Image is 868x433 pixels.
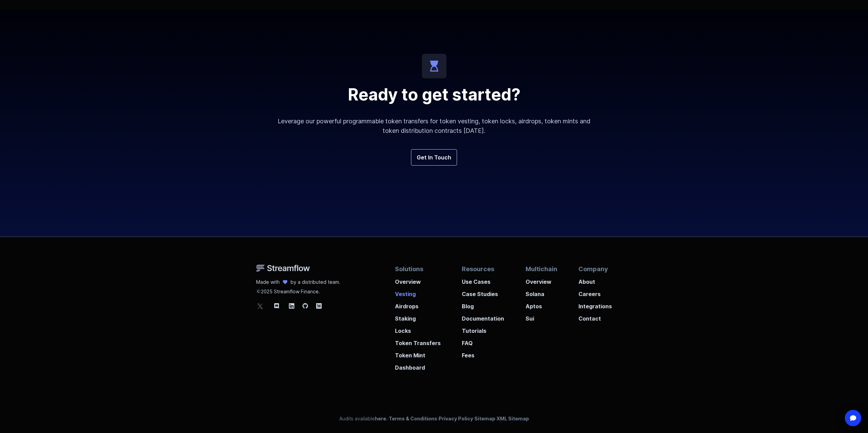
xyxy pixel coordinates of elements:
h2: Ready to get started? [270,87,598,103]
div: Open Intercom Messenger [845,410,861,426]
a: Overview [395,274,441,286]
a: About [578,274,612,286]
a: Sitemap [474,416,495,421]
img: icon [422,54,446,78]
a: Locks [395,323,441,335]
a: Integrations [578,298,612,310]
a: Airdrops [395,298,441,310]
a: Staking [395,310,441,323]
a: Fees [462,347,504,359]
a: Aptos [526,298,557,310]
p: Company [578,264,612,274]
p: 2025 Streamflow Finance. [256,285,340,295]
p: Audits available · · · · [339,415,529,422]
a: Tutorials [462,323,504,335]
a: Use Cases [462,274,504,286]
a: Get In Touch [411,149,457,166]
p: Multichain [526,264,557,274]
a: Terms & Conditions [389,416,437,421]
p: by a distributed team. [291,279,340,285]
a: here. [375,416,387,421]
a: Contact [578,310,612,323]
a: Solana [526,286,557,298]
a: Overview [526,274,557,286]
img: Streamflow Logo [256,264,310,272]
a: Case Studies [462,286,504,298]
a: Token Mint [395,347,441,359]
p: Resources [462,264,504,274]
a: Vesting [395,286,441,298]
p: Leverage our powerful programmable token transfers for token vesting, token locks, airdrops, toke... [270,117,598,136]
a: Dashboard [395,359,441,372]
a: Token Transfers [395,335,441,347]
a: Careers [578,286,612,298]
a: Blog [462,298,504,310]
a: Sui [526,310,557,323]
a: XML Sitemap [497,416,529,421]
a: FAQ [462,335,504,347]
p: Made with [256,279,280,285]
a: Documentation [462,310,504,323]
p: Solutions [395,264,441,274]
a: Privacy Policy [439,416,473,421]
